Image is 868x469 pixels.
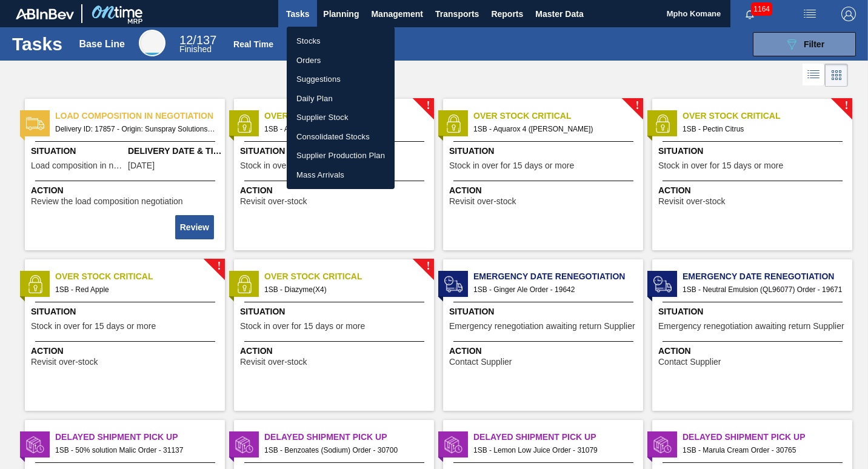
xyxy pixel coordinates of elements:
a: Suggestions [287,70,395,89]
a: Supplier Production Plan [287,146,395,165]
a: Mass Arrivals [287,165,395,185]
a: Consolidated Stocks [287,127,395,147]
a: Orders [287,51,395,70]
a: Daily Plan [287,89,395,108]
a: Stocks [287,32,395,51]
a: Supplier Stock [287,108,395,127]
